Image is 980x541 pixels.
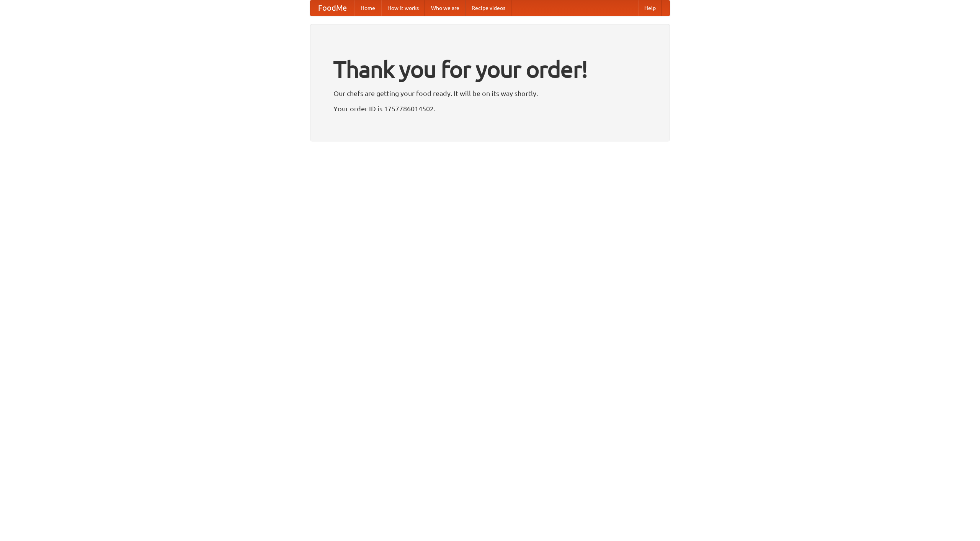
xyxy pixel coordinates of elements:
a: FoodMe [310,0,354,16]
a: Recipe videos [465,0,511,16]
a: How it works [381,0,425,16]
h1: Thank you for your order! [333,51,647,88]
a: Who we are [425,0,465,16]
p: Our chefs are getting your food ready. It will be on its way shortly. [333,88,647,99]
a: Home [354,0,381,16]
p: Your order ID is 1757786014502. [333,103,647,114]
a: Help [638,0,662,16]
